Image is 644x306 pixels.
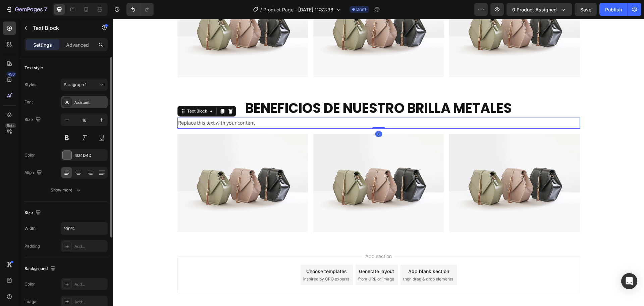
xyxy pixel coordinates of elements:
div: 4D4D4D [74,152,106,159]
h2: Rich Text Editor. Editing area: main [64,80,467,99]
iframe: Design area [113,19,644,306]
span: 0 product assigned [512,6,557,13]
div: Styles [24,82,36,88]
div: Generate layout [246,249,281,256]
div: Size [24,208,42,217]
button: 0 product assigned [506,3,572,16]
div: Add blank section [295,249,336,256]
div: Font [24,99,33,105]
div: Size [24,115,42,124]
span: / [260,6,262,13]
div: Replace this text with your content [64,99,467,110]
input: Auto [61,222,107,234]
button: Publish [599,3,628,16]
div: Beta [5,123,16,128]
div: Text Block [73,89,96,95]
div: Add... [74,244,106,250]
div: Width [24,225,36,231]
span: then drag & drop elements [290,257,340,263]
div: Color [24,152,35,158]
span: Product Page - [DATE] 11:32:36 [263,6,333,13]
button: 7 [3,3,50,16]
img: image_demo.jpg [336,115,467,213]
img: image_demo.jpg [64,115,195,213]
span: Add section [250,234,281,241]
p: BENEFICIOS DE NUESTRO BRILLA METALES [65,81,466,98]
button: Paragraph 1 [61,79,108,91]
p: Text Block [33,24,90,32]
div: Color [24,281,35,287]
img: image_demo.jpg [200,115,331,213]
div: Text style [24,65,43,71]
div: Align [24,168,43,177]
div: Undo/Redo [126,3,154,16]
div: Background [24,264,57,273]
div: Add... [74,281,106,288]
span: Save [580,7,591,12]
div: Assistant [74,99,106,105]
p: Advanced [66,41,89,48]
div: Image [24,299,36,305]
div: Choose templates [193,249,234,256]
span: from URL or image [245,257,281,263]
span: Draft [356,6,366,12]
div: Padding [24,243,40,249]
span: inspired by CRO experts [190,257,236,263]
p: 7 [44,5,47,13]
div: 450 [6,72,16,77]
div: 0 [262,113,269,118]
div: Show more [51,187,82,193]
button: Show more [24,184,108,196]
div: Publish [605,6,622,13]
button: Save [575,3,597,16]
span: Paragraph 1 [64,82,87,88]
p: Settings [33,41,52,48]
div: Add... [74,299,106,305]
div: Open Intercom Messenger [621,273,637,289]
